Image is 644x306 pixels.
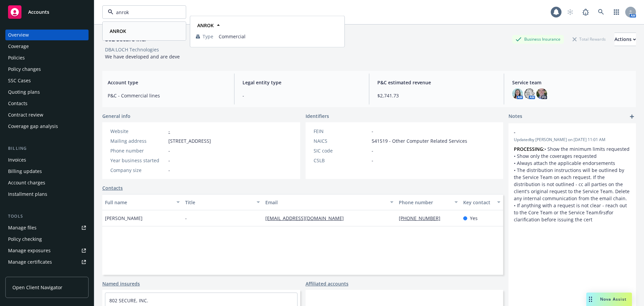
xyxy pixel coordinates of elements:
div: Invoices [8,155,26,165]
span: Identifiers [306,113,329,120]
a: Policies [5,52,89,63]
div: Billing updates [8,166,42,177]
a: 802 SECURE, INC. [109,297,148,304]
a: Manage certificates [5,257,89,267]
span: - [372,128,373,135]
span: Accounts [28,9,49,15]
div: FEIN [314,128,369,135]
div: Policy checking [8,234,42,245]
span: We have developed and are deve [105,53,180,60]
a: Contacts [102,184,123,191]
div: Policies [8,52,25,63]
span: Updated by [PERSON_NAME] on [DATE] 11:01 AM [514,137,631,143]
div: Email [265,199,386,206]
a: [EMAIL_ADDRESS][DOMAIN_NAME] [265,215,349,221]
input: Filter by keyword [113,9,172,16]
div: Key contact [463,199,493,206]
strong: ANROK [110,28,126,34]
span: Account type [108,79,226,86]
div: Total Rewards [569,35,609,43]
div: Drag to move [586,293,595,306]
div: Contacts [8,98,28,109]
span: [STREET_ADDRESS] [168,137,211,144]
div: Business Insurance [512,35,564,43]
button: Phone number [396,194,460,210]
button: Email [263,194,396,210]
div: Coverage [8,41,29,52]
a: Manage claims [5,268,89,279]
a: Accounts [5,3,89,21]
a: Quoting plans [5,87,89,97]
button: Full name [102,194,182,210]
a: Installment plans [5,189,89,200]
div: Phone number [110,147,166,154]
div: Manage exposures [8,245,51,256]
a: Invoices [5,155,89,165]
span: - [168,147,170,154]
a: [PHONE_NUMBER] [399,215,446,221]
div: Quoting plans [8,87,40,97]
span: Yes [470,215,478,222]
a: Manage exposures [5,245,89,256]
div: Company size [110,167,166,174]
div: Contract review [8,110,43,120]
div: Manage certificates [8,257,52,267]
div: SSC Cases [8,75,31,86]
div: Tools [5,213,89,220]
div: Website [110,128,166,135]
div: Account charges [8,177,45,188]
img: photo [512,88,523,99]
a: Affiliated accounts [306,280,348,287]
div: Overview [8,30,29,40]
span: - [372,157,373,164]
button: Nova Assist [586,293,632,306]
span: P&C - Commercial lines [108,92,226,99]
a: Policy changes [5,64,89,75]
span: [PERSON_NAME] [105,215,143,222]
span: Notes [508,113,522,121]
div: Phone number [399,199,450,206]
p: • Show the minimum limits requested • Show only the coverages requested • Always attach the appli... [514,145,631,223]
span: Type [203,33,213,40]
a: Switch app [610,5,623,19]
a: Overview [5,30,89,40]
span: P&C estimated revenue [377,79,496,86]
img: photo [536,88,547,99]
span: 541519 - Other Computer Related Services [372,137,467,144]
span: $2,741.73 [377,92,496,99]
div: Coverage gap analysis [8,121,58,132]
a: Report a Bug [579,5,592,19]
span: - [514,129,613,136]
span: Service team [512,79,631,86]
strong: PROCESSING: [514,146,544,152]
a: Contract review [5,110,89,120]
a: add [628,113,636,121]
a: SSC Cases [5,75,89,86]
a: Search [594,5,608,19]
a: Contacts [5,98,89,109]
span: Nova Assist [600,296,627,302]
button: Actions [614,33,636,46]
span: - [185,215,187,222]
a: - [168,128,170,134]
div: CSLB [314,157,369,164]
em: first [598,209,607,216]
div: Year business started [110,157,166,164]
span: Legal entity type [243,79,361,86]
span: - [372,147,373,154]
div: Title [185,199,253,206]
a: Coverage [5,41,89,52]
div: Billing [5,145,89,152]
span: - [243,92,361,99]
a: Coverage gap analysis [5,121,89,132]
button: Key contact [461,194,503,210]
div: Installment plans [8,189,47,200]
a: Account charges [5,177,89,188]
div: Policy changes [8,64,41,75]
a: Billing updates [5,166,89,177]
span: - [168,167,170,174]
div: Manage files [8,222,37,233]
span: General info [102,113,130,120]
